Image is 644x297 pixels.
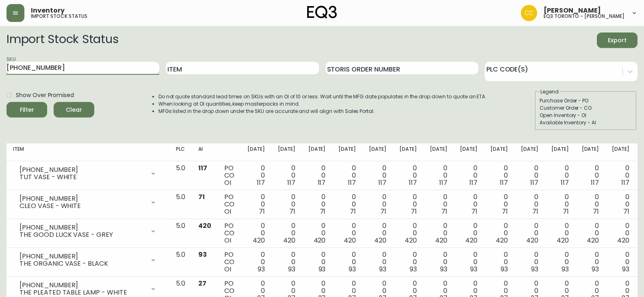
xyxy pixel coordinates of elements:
span: 420 [405,236,417,245]
span: 71 [471,207,477,216]
div: 0 0 [490,222,508,244]
th: [DATE] [514,143,545,161]
div: THE GOOD LUCK VASE - GREY [20,231,145,238]
th: [DATE] [484,143,514,161]
div: 0 0 [338,251,356,273]
span: 71 [563,207,569,216]
div: 0 0 [308,193,326,215]
div: THE PLEATED TABLE LAMP - WHITE [20,289,145,296]
span: 71 [320,207,326,216]
img: logo [307,6,337,19]
td: 5.0 [169,248,192,277]
div: 0 0 [399,222,417,244]
div: Customer Order - CO [540,104,632,112]
span: 27 [198,279,206,288]
div: 0 0 [582,222,599,244]
span: 117 [378,178,386,187]
th: [DATE] [393,143,423,161]
span: 71 [502,207,508,216]
img: ec7176bad513007d25397993f68ebbfb [521,5,537,21]
div: 0 0 [278,222,295,244]
span: 93 [440,264,447,274]
span: 93 [349,264,356,274]
span: 420 [283,236,295,245]
div: 0 0 [460,222,477,244]
div: [PHONE_NUMBER]CLEO VASE - WHITE [13,193,163,211]
span: 117 [561,178,569,187]
span: 71 [623,207,629,216]
div: 0 0 [551,222,569,244]
th: [DATE] [575,143,606,161]
span: 117 [348,178,356,187]
div: 0 0 [551,193,569,215]
div: 0 0 [278,251,295,273]
span: 420 [587,236,599,245]
div: Purchase Order - PO [540,97,632,104]
th: [DATE] [271,143,302,161]
span: 117 [500,178,508,187]
th: [DATE] [453,143,484,161]
div: 0 0 [278,193,295,215]
th: [DATE] [241,143,271,161]
th: [DATE] [362,143,393,161]
span: 93 [198,250,207,259]
div: 0 0 [551,165,569,186]
span: 420 [617,236,629,245]
div: 0 0 [247,165,265,186]
div: 0 0 [582,251,599,273]
div: 0 0 [612,251,629,273]
th: [DATE] [545,143,575,161]
span: OI [224,264,231,274]
button: Export [597,33,637,48]
th: [DATE] [423,143,454,161]
span: 71 [350,207,356,216]
span: 420 [557,236,569,245]
span: 420 [374,236,386,245]
div: THE ORGANIC VASE - BLACK [20,260,145,267]
th: Item [7,143,169,161]
td: 5.0 [169,161,192,190]
span: Clear [60,105,88,115]
span: 93 [258,264,265,274]
button: Clear [54,102,94,117]
th: [DATE] [332,143,362,161]
div: 0 0 [460,165,477,186]
span: 117 [318,178,326,187]
span: OI [224,207,231,216]
div: 0 0 [308,165,326,186]
h5: eq3 toronto - [PERSON_NAME] [544,14,624,19]
span: 93 [562,264,569,274]
th: AI [192,143,218,161]
div: [PHONE_NUMBER] [20,195,145,202]
span: 117 [409,178,417,187]
h2: Import Stock Status [7,33,118,48]
span: 93 [622,264,629,274]
span: 93 [531,264,538,274]
span: 420 [314,236,326,245]
span: 117 [530,178,538,187]
div: 0 0 [430,251,447,273]
div: 0 0 [430,193,447,215]
div: CLEO VASE - WHITE [20,202,145,210]
div: TUT VASE - WHITE [20,173,145,181]
div: 0 0 [582,193,599,215]
div: 0 0 [369,165,386,186]
div: 0 0 [278,165,295,186]
div: 0 0 [338,222,356,244]
span: 93 [470,264,477,274]
span: 93 [501,264,508,274]
span: Export [603,35,631,46]
td: 5.0 [169,190,192,219]
div: PO CO [224,165,234,186]
span: 93 [288,264,295,274]
span: 117 [257,178,265,187]
span: 117 [439,178,447,187]
span: 71 [441,207,447,216]
span: OI [224,178,231,187]
div: 0 0 [582,165,599,186]
li: Do not quote standard lead times on SKUs with an OI of 10 or less. Wait until the MFG date popula... [158,93,487,100]
div: [PHONE_NUMBER] [20,166,145,173]
span: 117 [621,178,629,187]
span: 420 [526,236,538,245]
div: 0 0 [308,251,326,273]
